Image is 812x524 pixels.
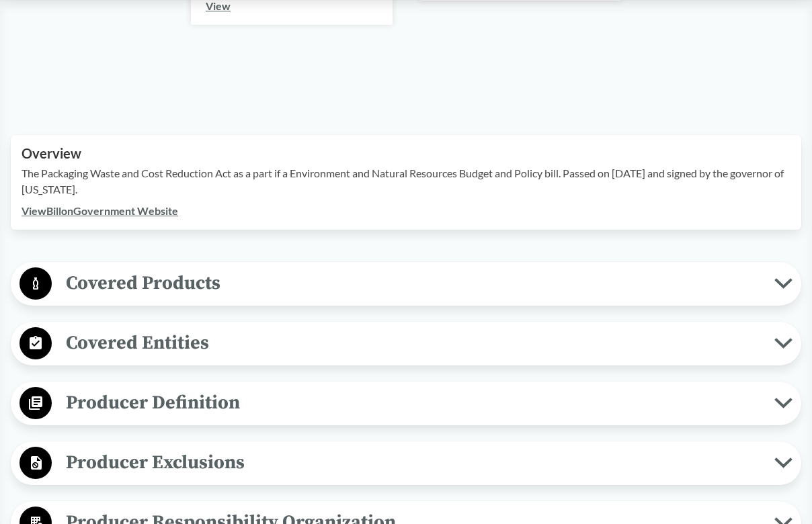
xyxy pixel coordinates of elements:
[52,328,774,358] span: Covered Entities
[15,326,797,361] button: Covered Entities
[52,388,774,418] span: Producer Definition
[52,268,774,298] span: Covered Products
[52,447,774,478] span: Producer Exclusions
[22,165,790,198] p: The Packaging Waste and Cost Reduction Act as a part if a Environment and Natural Resources Budge...
[22,204,178,217] a: ViewBillonGovernment Website
[15,386,797,421] button: Producer Definition
[22,146,790,161] h2: Overview
[15,446,797,480] button: Producer Exclusions
[15,267,797,301] button: Covered Products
